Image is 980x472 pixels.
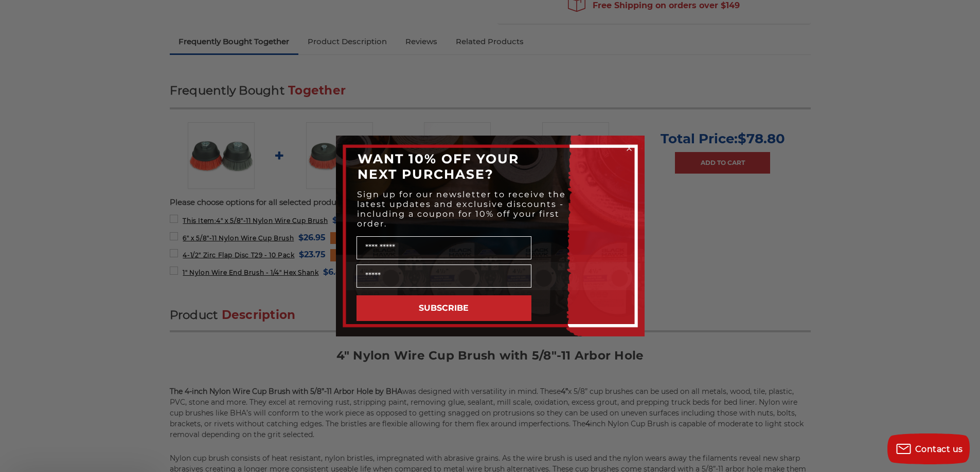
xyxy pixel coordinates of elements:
input: Email [357,265,531,288]
button: SUBSCRIBE [357,295,531,321]
button: Close dialog [624,143,634,154]
button: Contact us [887,433,970,464]
span: Sign up for our newsletter to receive the latest updates and exclusive discounts - including a co... [357,190,566,229]
span: Contact us [915,444,963,454]
span: WANT 10% OFF YOUR NEXT PURCHASE? [358,151,519,182]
